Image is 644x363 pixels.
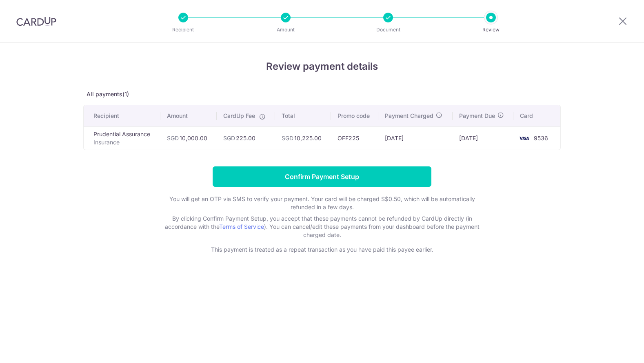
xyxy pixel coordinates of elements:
span: CardUp Fee [223,112,255,120]
p: Recipient [153,26,213,34]
td: 10,225.00 [275,126,331,150]
img: CardUp [16,16,56,26]
p: This payment is treated as a repeat transaction as you have paid this payee earlier. [159,246,485,254]
td: Prudential Assurance [84,126,160,150]
th: Card [513,105,560,126]
p: Amount [255,26,316,34]
td: OFF225 [331,126,379,150]
span: SGD [167,135,179,142]
th: Total [275,105,331,126]
h4: Review payment details [83,59,561,74]
p: Document [358,26,418,34]
p: Review [461,26,521,34]
td: [DATE] [453,126,513,150]
a: Terms of Service [219,223,264,230]
span: SGD [223,135,235,142]
td: [DATE] [378,126,453,150]
span: SGD [282,135,293,142]
th: Promo code [331,105,379,126]
p: All payments(1) [83,90,561,98]
img: <span class="translation_missing" title="translation missing: en.account_steps.new_confirm_form.b... [516,133,532,143]
span: Payment Charged [385,112,433,120]
input: Confirm Payment Setup [213,166,431,187]
span: 9536 [534,135,548,142]
th: Amount [160,105,217,126]
p: By clicking Confirm Payment Setup, you accept that these payments cannot be refunded by CardUp di... [159,215,485,239]
span: Payment Due [459,112,495,120]
td: 10,000.00 [160,126,217,150]
th: Recipient [84,105,160,126]
p: You will get an OTP via SMS to verify your payment. Your card will be charged S$0.50, which will ... [159,195,485,211]
p: Insurance [93,138,154,146]
td: 225.00 [217,126,275,150]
